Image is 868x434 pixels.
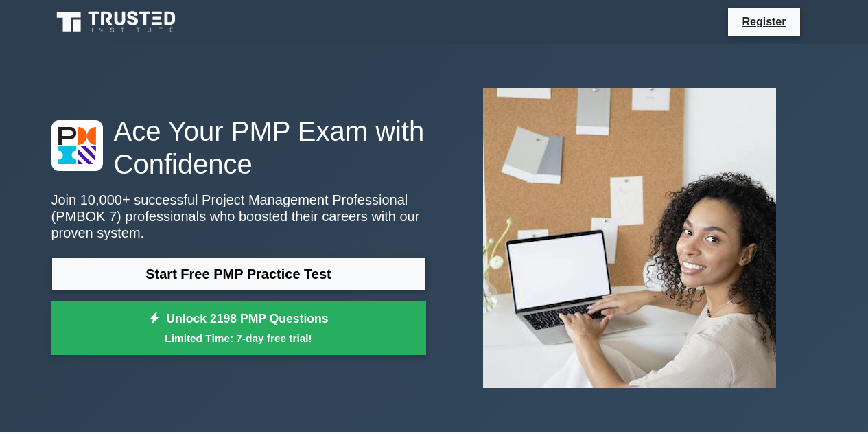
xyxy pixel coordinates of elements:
p: Join 10,000+ successful Project Management Professional (PMBOK 7) professionals who boosted their... [51,192,426,241]
a: Register [734,13,794,30]
a: Start Free PMP Practice Test [51,258,426,290]
h1: Ace Your PMP Exam with Confidence [51,115,426,181]
a: Unlock 2198 PMP QuestionsLimited Time: 7-day free trial! [51,301,426,356]
small: Limited Time: 7-day free trial! [69,330,409,346]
